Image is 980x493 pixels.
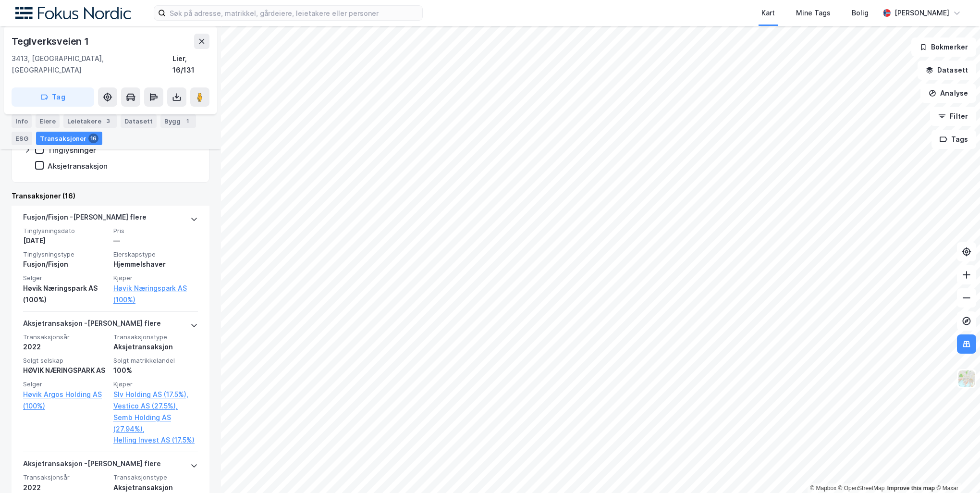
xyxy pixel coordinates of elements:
div: 1 [183,116,192,126]
div: Leietakere [63,114,117,128]
button: Filter [930,107,976,126]
span: Selger [23,274,108,282]
div: HØVIK NÆRINGSPARK AS [23,365,108,376]
button: Tags [931,130,976,149]
span: Eierskapstype [113,250,198,259]
div: [DATE] [23,235,108,246]
div: 100% [113,365,198,376]
div: 2022 [23,341,108,353]
a: Slv Holding AS (17.5%), [113,389,198,400]
div: Info [12,114,32,128]
div: — [113,235,198,246]
input: Søk på adresse, matrikkel, gårdeiere, leietakere eller personer [166,6,422,20]
button: Analyse [920,84,976,103]
div: Transaksjoner [36,132,102,145]
div: Høvik Næringspark AS (100%) [23,283,108,306]
div: Aksjetransaksjon - [PERSON_NAME] flere [23,318,161,333]
iframe: Chat Widget [932,447,980,493]
div: 3 [103,116,113,126]
div: Fusjon/Fisjon [23,259,108,270]
span: Transaksjonstype [113,333,198,341]
div: Lier, 16/131 [172,53,209,76]
div: Aksjetransaksjon [113,341,198,353]
div: 3413, [GEOGRAPHIC_DATA], [GEOGRAPHIC_DATA] [12,53,172,76]
a: Mapbox [810,485,836,492]
button: Tag [12,87,94,107]
a: Helling Invest AS (17.5%) [113,434,198,446]
div: Hjemmelshaver [113,259,198,270]
span: Tinglysningstype [23,250,108,259]
span: Transaksjonsår [23,473,108,481]
span: Solgt selskap [23,357,108,365]
div: Kart [761,7,775,19]
span: Pris [113,227,198,235]
div: Datasett [121,114,157,128]
img: fokus-nordic-logo.8a93422641609758e4ac.png [15,7,131,20]
a: OpenStreetMap [838,485,885,492]
span: Kjøper [113,274,198,282]
div: Teglverksveien 1 [12,34,91,49]
div: [PERSON_NAME] [894,7,949,19]
a: Improve this map [887,485,935,492]
a: Høvik Argos Holding AS (100%) [23,389,108,412]
div: Kontrollprogram for chat [932,447,980,493]
a: Høvik Næringspark AS (100%) [113,283,198,306]
div: 16 [88,134,98,143]
button: Bokmerker [911,37,976,57]
div: Bolig [852,7,869,19]
button: Datasett [918,61,976,80]
div: Eiere [36,114,60,128]
a: Vestico AS (27.5%), [113,400,198,412]
a: Semb Holding AS (27.94%), [113,412,198,435]
span: Transaksjonsår [23,333,108,341]
span: Transaksjonstype [113,473,198,481]
div: Transaksjoner (16) [12,190,209,202]
div: Aksjetransaksjon [48,161,108,171]
div: Tinglysninger [48,146,96,155]
div: Aksjetransaksjon - [PERSON_NAME] flere [23,458,161,473]
div: Fusjon/Fisjon - [PERSON_NAME] flere [23,211,147,227]
div: Mine Tags [796,7,831,19]
div: Bygg [160,114,196,128]
span: Tinglysningsdato [23,227,108,235]
span: Selger [23,380,108,388]
span: Kjøper [113,380,198,388]
img: Z [957,370,976,388]
span: Solgt matrikkelandel [113,357,198,365]
div: ESG [12,132,32,145]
